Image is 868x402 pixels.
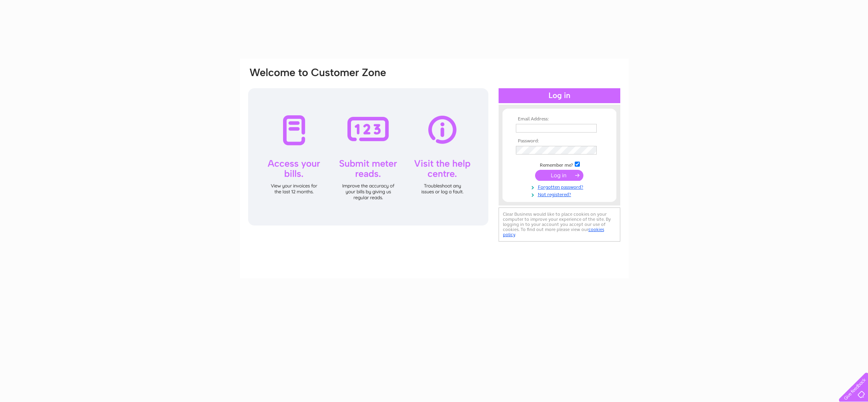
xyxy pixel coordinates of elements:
a: Forgotten password? [516,183,605,190]
th: Email Address: [514,116,605,122]
div: Clear Business would like to place cookies on your computer to improve your experience of the sit... [499,207,620,242]
a: cookies policy [503,227,604,237]
input: Submit [535,170,583,181]
th: Password: [514,138,605,144]
a: Not registered? [516,190,605,198]
td: Remember me? [514,160,605,168]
